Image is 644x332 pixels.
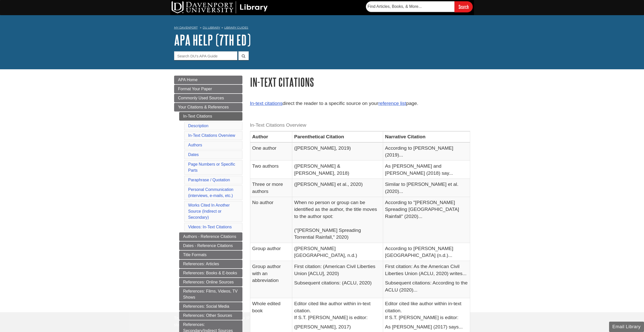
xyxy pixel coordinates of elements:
a: Dates - Reference Citations [179,241,242,250]
td: Three or more authors [250,179,292,197]
a: In-Text Citations [179,112,242,121]
input: Search [454,1,473,12]
p: Editor cited like author within in-text citation. If S.T. [PERSON_NAME] is editor: [385,300,468,321]
span: Your Citations & References [178,105,229,109]
form: Searches DU Library's articles, books, and more [366,1,473,12]
th: Narrative Citation [383,131,470,142]
a: References: Articles [179,260,242,268]
th: Parenthetical Citation [292,131,383,142]
a: References: Other Sources [179,311,242,320]
th: Author [250,131,292,142]
td: ([PERSON_NAME] et al., 2020) [292,179,383,197]
a: APA Home [174,76,242,84]
p: Subsequent citations: According to the ACLU (2020)... [385,279,468,293]
a: Paraphrase / Quotation [188,178,230,182]
a: Personal Communication(interviews, e-mails, etc.) [188,187,234,198]
a: My Davenport [174,26,198,30]
p: Subsequent citations: (ACLU, 2020) [294,279,381,286]
td: As [PERSON_NAME] and [PERSON_NAME] (2018) say... [383,161,470,179]
a: DU Library [203,26,220,29]
button: Email Library [609,322,644,332]
td: Similar to [PERSON_NAME] et al. (2020)... [383,179,470,197]
span: Format Your Paper [178,87,212,91]
span: APA Home [178,78,198,82]
p: ([PERSON_NAME], 2017) [294,323,381,330]
a: Your Citations & References [174,103,242,112]
p: First citation: (American Civil Liberties Union [ACLU], 2020) [294,263,381,277]
td: No author [250,197,292,243]
td: Group author [250,243,292,261]
a: In-Text Citations Overview [188,133,235,138]
a: Title Formats [179,251,242,259]
a: Authors [188,143,202,147]
a: In-text citations [250,101,283,106]
img: DU Library [172,1,268,13]
caption: In-Text Citations Overview [250,120,470,131]
nav: breadcrumb [174,24,470,32]
a: APA Help (7th Ed) [174,32,251,48]
td: Group author with an abbreviation [250,261,292,298]
a: Description [188,124,209,128]
a: Library Guides [224,26,248,29]
td: ([PERSON_NAME][GEOGRAPHIC_DATA], n.d.) [292,243,383,261]
a: References: Online Sources [179,278,242,286]
a: Dates [188,152,199,157]
a: Videos: In-Text Citations [188,225,232,229]
td: ([PERSON_NAME] & [PERSON_NAME], 2018) [292,161,383,179]
td: According to [PERSON_NAME][GEOGRAPHIC_DATA] (n.d.)... [383,243,470,261]
p: As [PERSON_NAME] (2017) says... [385,323,468,330]
a: Works Cited In Another Source (Indirect or Secondary) [188,203,230,219]
td: Two authors [250,161,292,179]
a: Authors - Reference Citations [179,232,242,241]
input: Find Articles, Books, & More... [366,1,454,12]
a: reference list [378,101,406,106]
a: Commonly Used Sources [174,94,242,102]
td: According to "[PERSON_NAME] Spreading [GEOGRAPHIC_DATA] Rainfall" (2020)... [383,197,470,243]
h1: In-Text Citations [250,76,470,88]
a: References: Social Media [179,302,242,311]
td: When no person or group can be identified as the author, the title moves to the author spot: ("[P... [292,197,383,243]
td: One author [250,142,292,161]
input: Search DU's APA Guide [174,51,237,60]
a: References: Books & E-books [179,269,242,277]
p: First citation: As the American Civil Liberties Union (ACLU, 2020) writes... [385,263,468,277]
p: direct the reader to a specific source on your page. [250,100,470,107]
td: According to [PERSON_NAME] (2019)... [383,142,470,161]
td: ([PERSON_NAME], 2019) [292,142,383,161]
a: Page Numbers or Specific Parts [188,162,235,172]
p: Editor cited like author within in-text citation. If S.T. [PERSON_NAME] is editor: [294,300,381,321]
a: References: Films, Videos, TV Shows [179,287,242,302]
a: Format Your Paper [174,85,242,93]
span: Commonly Used Sources [178,96,224,100]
